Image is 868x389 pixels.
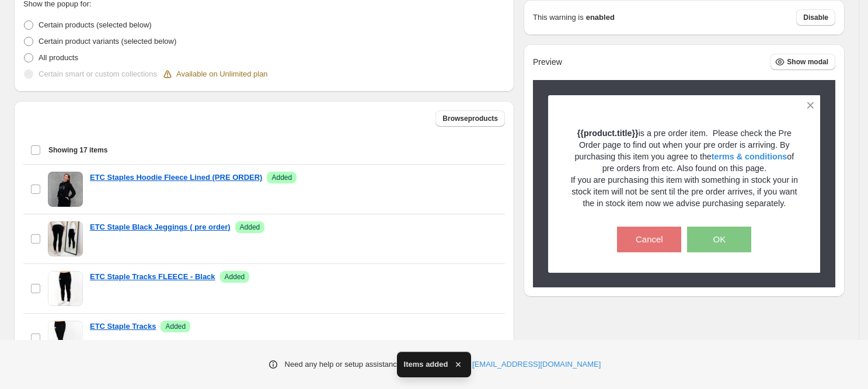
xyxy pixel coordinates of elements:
[569,127,800,174] p: is a pre order item. Please check the Pre Order page to find out when your pre order is arriving....
[712,152,787,161] a: terms & conditions
[39,20,152,29] span: Certain products (selected below)
[39,68,157,80] p: Certain smart or custom collections
[803,13,828,22] span: Disable
[787,57,828,67] span: Show modal
[586,12,615,23] strong: enabled
[771,54,835,70] button: Show modal
[404,359,448,370] span: Items added
[48,145,107,155] span: Showing 17 items
[442,114,498,123] span: Browse products
[90,321,156,332] a: ETC Staple Tracks
[90,172,262,183] a: ETC Staples Hoodie Fleece Lined (PRE ORDER)
[271,173,292,182] span: Added
[533,57,562,67] h2: Preview
[533,12,584,23] p: This warning is
[225,272,245,282] span: Added
[39,52,78,64] p: All products
[687,227,751,252] button: OK
[577,128,639,138] strong: {{product.title}}
[48,172,83,207] img: ETC Staples Hoodie Fleece Lined (PRE ORDER)
[165,322,186,331] span: Added
[617,227,681,252] button: Cancel
[796,9,835,26] button: Disable
[49,321,82,356] img: ETC Staple Tracks
[90,271,215,283] a: ETC Staple Tracks FLEECE - Black
[162,68,268,80] div: Available on Unlimited plan
[569,174,800,209] p: If you are purchasing this item with something in stock your in stock item will not be sent til t...
[39,37,176,46] span: Certain product variants (selected below)
[48,221,83,256] img: ETC Staple Black Jeggings ( pre order)
[48,271,83,306] img: ETC Staple Tracks FLEECE - Black
[240,223,260,232] span: Added
[472,359,601,370] a: [EMAIL_ADDRESS][DOMAIN_NAME]
[90,221,231,233] a: ETC Staple Black Jeggings ( pre order)
[435,110,505,127] button: Browseproducts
